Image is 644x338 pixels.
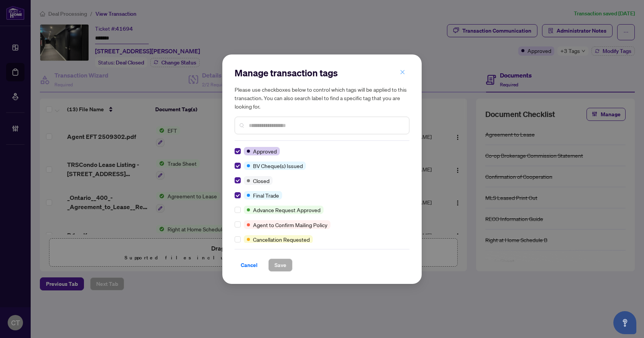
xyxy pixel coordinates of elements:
[235,67,409,79] h2: Manage transaction tags
[241,259,258,271] span: Cancel
[235,259,264,272] button: Cancel
[268,259,292,272] button: Save
[253,176,269,185] span: Closed
[400,69,405,75] span: close
[253,147,277,155] span: Approved
[613,311,636,334] button: Open asap
[235,85,409,110] h5: Please use checkboxes below to control which tags will be applied to this transaction. You can al...
[253,206,320,214] span: Advance Request Approved
[253,162,303,170] span: BV Cheque(s) Issued
[253,221,327,229] span: Agent to Confirm Mailing Policy
[253,191,279,200] span: Final Trade
[253,235,310,244] span: Cancellation Requested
